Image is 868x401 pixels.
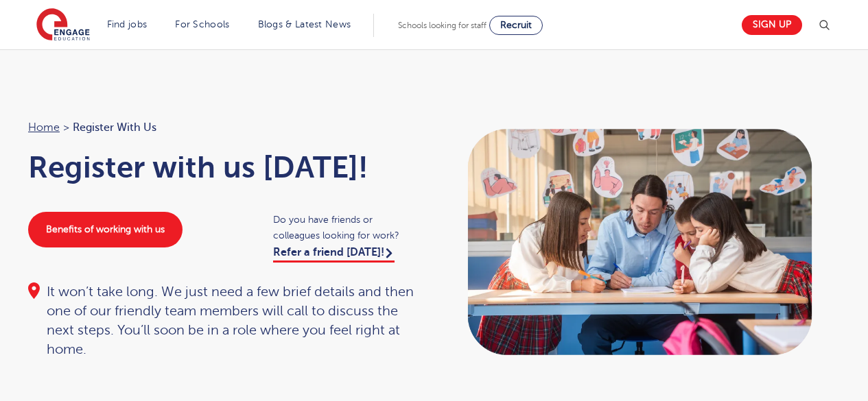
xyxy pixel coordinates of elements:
a: Home [28,121,60,134]
a: Find jobs [107,19,148,29]
a: Benefits of working with us [28,212,183,247]
a: Sign up [742,15,802,35]
span: > [63,121,69,134]
a: Recruit [489,16,543,35]
h1: Register with us [DATE]! [28,150,421,184]
span: Register with us [73,119,156,136]
img: Engage Education [36,8,90,42]
span: Recruit [500,20,532,30]
a: Refer a friend [DATE]! [273,246,395,263]
a: Blogs & Latest News [258,19,351,29]
nav: breadcrumb [28,119,421,136]
div: It won’t take long. We just need a few brief details and then one of our friendly team members wi... [28,282,421,359]
a: For Schools [175,19,229,29]
span: Do you have friends or colleagues looking for work? [273,212,421,243]
span: Schools looking for staff [398,21,486,30]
